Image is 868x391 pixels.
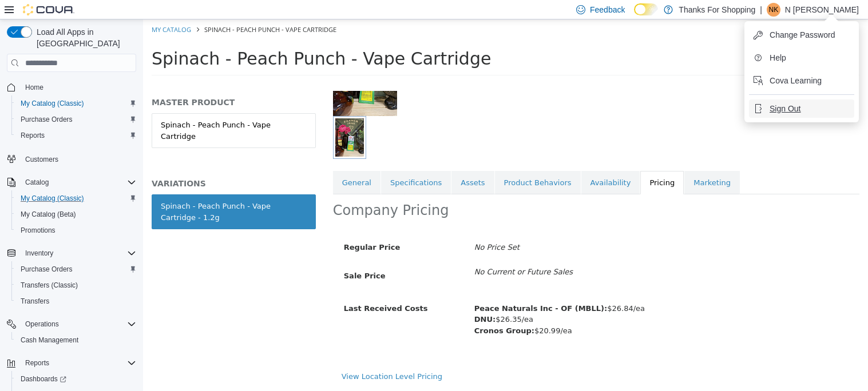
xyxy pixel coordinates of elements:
a: Customers [21,153,63,166]
span: Cova Learning [770,75,822,86]
span: Promotions [21,226,56,235]
button: Catalog [2,174,141,190]
h5: VARIATIONS [9,159,173,169]
a: Dashboards [11,371,141,387]
a: Cash Management [16,333,83,347]
a: General [190,151,237,175]
span: Catalog [25,178,49,187]
span: My Catalog (Beta) [21,210,76,219]
button: Reports [11,127,141,143]
span: My Catalog (Classic) [21,194,84,203]
a: Transfers [16,294,54,308]
span: $26.35/ea [331,296,390,304]
span: Operations [25,320,59,329]
span: Sign Out [770,103,800,114]
a: Assets [308,151,351,175]
span: Transfers (Classic) [21,281,78,290]
span: Cash Management [16,333,136,347]
button: Catalog [21,175,53,189]
a: My Catalog (Classic) [16,97,89,110]
span: My Catalog (Classic) [16,191,136,205]
span: Change Password [770,29,835,41]
span: Inventory [21,246,136,260]
span: Cash Management [21,336,78,345]
button: Transfers (Classic) [11,277,141,293]
a: My Catalog (Beta) [16,208,81,221]
a: View Location Level Pricing [199,353,299,361]
span: Transfers [16,294,136,308]
span: My Catalog (Beta) [16,208,136,221]
button: Help [749,49,854,67]
button: My Catalog (Classic) [11,95,141,111]
button: Customers [2,150,141,167]
button: Cash Management [11,332,141,348]
span: Purchase Orders [16,262,136,276]
span: Transfers (Classic) [16,278,136,292]
button: My Catalog (Classic) [11,190,141,206]
div: N Kozak [767,3,780,17]
span: Spinach - Peach Punch - Vape Cartridge [61,6,193,14]
button: Tools [670,29,714,50]
a: Transfers (Classic) [16,278,82,292]
a: Availability [438,151,497,175]
span: Load All Apps in [GEOGRAPHIC_DATA] [32,26,136,49]
i: No Current or Future Sales [331,248,430,257]
a: Home [21,81,48,94]
a: Pricing [497,151,541,175]
input: Dark Mode [634,3,658,15]
button: Home [2,79,141,95]
b: Peace Naturals Inc - OF (MBLL): [331,285,464,293]
a: Purchase Orders [16,113,77,126]
span: Reports [25,358,49,368]
h5: MASTER PRODUCT [9,78,173,88]
button: Sign Out [749,99,854,118]
button: Purchase Orders [11,261,141,277]
a: Marketing [541,151,597,175]
span: Promotions [16,224,136,237]
img: Cova [23,4,74,15]
span: Feedback [590,4,625,15]
span: NK [769,3,779,17]
button: Cova Learning [749,71,854,90]
a: Purchase Orders [16,262,77,276]
span: Help [770,52,786,63]
button: Transfers [11,293,141,309]
button: Operations [2,316,141,332]
button: Inventory [2,245,141,261]
a: My Catalog [9,6,48,14]
span: $20.99/ea [331,307,429,316]
b: Cronos Group: [331,307,391,316]
span: Dashboards [16,372,136,386]
p: N [PERSON_NAME] [785,3,859,17]
span: Reports [21,356,136,370]
button: Reports [2,355,141,371]
span: $26.84/ea [331,285,502,293]
button: Reports [21,356,54,370]
a: Specifications [238,151,308,175]
span: Catalog [21,175,136,189]
a: Promotions [16,224,60,237]
button: Inventory [21,246,58,260]
button: Operations [21,317,64,331]
span: Inventory [25,249,53,258]
span: Purchase Orders [21,265,73,274]
span: Home [21,80,136,94]
button: Change Password [749,26,854,44]
p: | [760,3,762,17]
span: Sale Price [201,252,243,261]
a: Dashboards [16,372,71,386]
span: Spinach - Peach Punch - Vape Cartridge [9,29,348,49]
a: My Catalog (Classic) [16,191,89,205]
button: Promotions [11,222,141,238]
span: Purchase Orders [16,113,136,126]
span: Last Received Costs [201,285,285,293]
a: Reports [16,129,49,142]
span: Operations [21,317,136,331]
span: Transfers [21,297,49,306]
span: Purchase Orders [21,115,73,124]
span: Reports [21,131,45,140]
div: Spinach - Peach Punch - Vape Cartridge - 1.2g [18,181,164,204]
p: Thanks For Shopping [679,3,755,17]
span: My Catalog (Classic) [16,97,136,110]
